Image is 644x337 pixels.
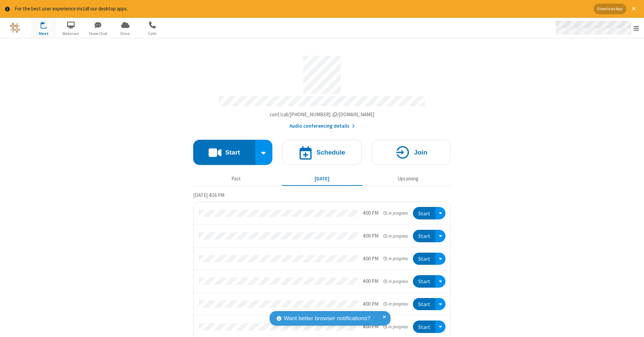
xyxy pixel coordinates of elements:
[2,18,28,38] button: Logo
[629,4,639,14] button: Close alert
[284,314,370,323] span: Want better browser notifications?
[413,207,435,219] button: Start
[435,275,445,288] div: Open menu
[282,173,363,185] button: [DATE]
[193,51,451,130] section: Account details
[435,253,445,265] div: Open menu
[435,230,445,242] div: Open menu
[549,18,644,38] div: Open menu
[140,31,165,37] span: Calls
[383,301,408,307] em: in progress
[270,111,375,118] span: Copy my meeting room link
[413,230,435,242] button: Start
[363,255,378,263] div: 4:00 PM
[44,22,50,27] div: 13
[383,278,408,285] em: in progress
[413,298,435,310] button: Start
[594,4,626,14] button: Download App
[15,5,589,13] div: For the best user experience install our desktop apps.
[383,210,408,216] em: in progress
[363,209,378,217] div: 4:00 PM
[435,321,445,333] div: Open menu
[435,207,445,219] div: Open menu
[193,140,255,165] button: Start
[10,23,20,33] img: QA Selenium DO NOT DELETE OR CHANGE
[282,140,362,165] button: Schedule
[113,31,138,37] span: Drive
[255,140,273,165] div: Start conference options
[435,298,445,310] div: Open menu
[372,140,451,165] button: Join
[86,31,111,37] span: Team Chat
[363,300,378,308] div: 4:00 PM
[225,149,240,156] h4: Start
[383,324,408,330] em: in progress
[413,321,435,333] button: Start
[414,149,427,156] h4: Join
[413,275,435,288] button: Start
[316,149,345,156] h4: Schedule
[289,122,355,130] button: Audio conferencing details
[31,31,56,37] span: Meet
[363,278,378,285] div: 4:00 PM
[193,192,224,198] span: [DATE] 4:16 PM
[270,111,375,119] button: Copy my meeting room linkCopy my meeting room link
[383,255,408,262] em: in progress
[413,253,435,265] button: Start
[363,232,378,240] div: 4:00 PM
[58,31,84,37] span: Webinars
[196,173,277,185] button: Past
[383,233,408,239] em: in progress
[368,173,448,185] button: Upcoming
[627,320,639,332] iframe: Chat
